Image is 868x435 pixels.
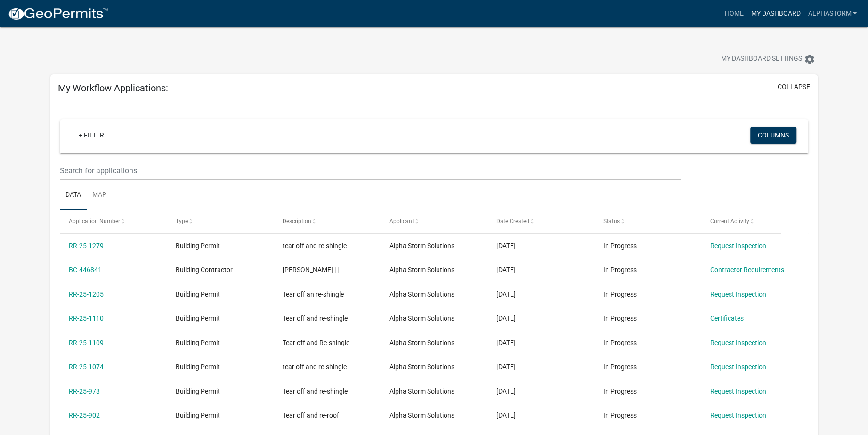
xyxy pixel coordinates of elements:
span: Applicant [389,218,414,225]
datatable-header-cell: Description [274,210,381,233]
a: RR-25-1074 [69,363,104,371]
span: 05/29/2025 [496,411,516,419]
a: RR-25-1279 [69,242,104,250]
span: In Progress [603,290,637,298]
span: In Progress [603,242,637,250]
button: collapse [778,82,810,92]
datatable-header-cell: Type [167,210,274,233]
a: Map [87,180,112,210]
span: My Dashboard Settings [721,54,802,65]
span: Tear off and re-roof [283,411,339,419]
span: Type [176,218,188,225]
span: tear off and re-shingle [283,242,347,250]
span: Building Permit [176,314,220,322]
span: Tear off and re-shingle [283,314,348,322]
datatable-header-cell: Current Activity [701,210,808,233]
span: 06/24/2025 [496,314,516,322]
span: Alpha Storm Solutions [389,363,454,371]
span: In Progress [603,266,637,274]
span: Status [603,218,620,225]
a: + Filter [71,127,112,144]
span: In Progress [603,314,637,322]
span: Alpha Storm Solutions [389,314,454,322]
a: RR-25-1109 [69,339,104,346]
span: Building Permit [176,411,220,419]
span: 06/20/2025 [496,363,516,371]
span: Description [283,218,311,225]
a: Request Inspection [710,290,766,298]
a: AlphaStorm [804,5,860,23]
span: In Progress [603,339,637,346]
h5: My Workflow Applications: [58,82,168,94]
span: Alpha Storm Solutions [389,266,454,274]
i: settings [804,54,815,65]
datatable-header-cell: Status [594,210,701,233]
span: Alpha Storm Solutions [389,387,454,395]
a: Request Inspection [710,411,766,419]
span: 07/08/2025 [496,266,516,274]
a: Request Inspection [710,387,766,395]
a: RR-25-902 [69,411,100,419]
span: Date Created [496,218,529,225]
datatable-header-cell: Date Created [487,210,594,233]
a: Request Inspection [710,242,766,250]
a: Request Inspection [710,339,766,346]
span: 07/08/2025 [496,290,516,298]
span: Alpha Storm Solutions [389,339,454,346]
span: Building Permit [176,387,220,395]
a: Request Inspection [710,363,766,371]
span: tear off and re-shingle [283,363,347,371]
span: Tear off an re-shingle [283,290,344,298]
span: Application Number [69,218,120,225]
span: Kimberly Gibbons | | [283,266,339,274]
span: Building Permit [176,339,220,346]
input: Search for applications [60,161,681,180]
span: In Progress [603,411,637,419]
span: Alpha Storm Solutions [389,242,454,250]
a: Data [60,180,87,210]
datatable-header-cell: Application Number [60,210,167,233]
a: RR-25-1110 [69,314,104,322]
span: Building Permit [176,242,220,250]
span: Alpha Storm Solutions [389,411,454,419]
a: RR-25-1205 [69,290,104,298]
a: Contractor Requirements [710,266,784,274]
span: In Progress [603,363,637,371]
button: Columns [750,127,796,144]
span: Building Permit [176,363,220,371]
span: Tear off and Re-shingle [283,339,349,346]
span: In Progress [603,387,637,395]
a: My Dashboard [747,5,804,23]
a: Home [721,5,747,23]
button: My Dashboard Settingssettings [714,50,823,68]
span: Tear off and re-shingle [283,387,348,395]
span: Building Permit [176,290,220,298]
span: 06/24/2025 [496,339,516,346]
span: 07/14/2025 [496,242,516,250]
a: Certificates [710,314,743,322]
a: BC-446841 [69,266,102,274]
datatable-header-cell: Applicant [381,210,487,233]
span: 06/09/2025 [496,387,516,395]
span: Alpha Storm Solutions [389,290,454,298]
a: RR-25-978 [69,387,100,395]
span: Current Activity [710,218,749,225]
span: Building Contractor [176,266,233,274]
